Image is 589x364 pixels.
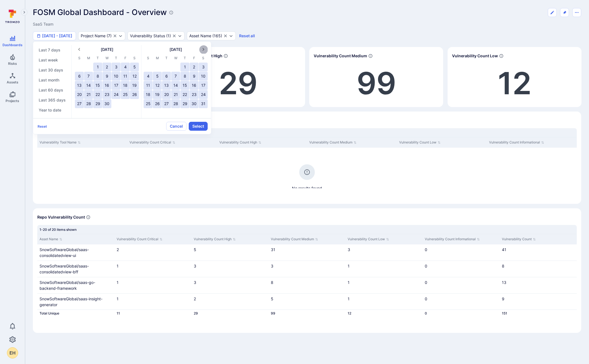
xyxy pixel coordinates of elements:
button: May 13, 2025 [162,81,171,90]
button: Apr 17, 2025 [112,81,121,90]
button: May 27, 2025 [162,99,171,108]
button: Apr 9, 2025 [102,72,111,81]
button: May 5, 2025 [153,72,162,81]
button: May 9, 2025 [190,72,198,81]
button: Next month [199,45,208,54]
button: Apr 22, 2025 [93,90,102,99]
span: S [130,54,139,63]
button: Apr 29, 2025 [93,99,102,108]
button: Apr 11, 2025 [121,72,130,81]
button: May 25, 2025 [144,99,153,108]
button: May 31, 2025 [199,99,208,108]
button: May 12, 2025 [153,81,162,90]
span: S [75,54,84,63]
button: May 8, 2025 [180,72,189,81]
button: May 22, 2025 [180,90,189,99]
button: May 10, 2025 [199,72,208,81]
button: May 14, 2025 [171,81,180,90]
button: May 16, 2025 [190,81,198,90]
button: May 11, 2025 [144,81,153,90]
button: Reset [36,124,48,128]
button: Apr 30, 2025 [102,99,111,108]
button: Apr 14, 2025 [84,81,93,90]
button: Apr 23, 2025 [102,90,111,99]
button: May 24, 2025 [199,90,208,99]
button: Apr 28, 2025 [84,99,93,108]
button: Apr 1, 2025 [93,63,102,71]
button: Apr 24, 2025 [112,90,121,99]
span: T [162,54,171,63]
span: [DATE] [101,47,113,52]
button: Apr 2, 2025 [102,63,111,71]
button: Last 7 days [36,45,68,55]
button: May 30, 2025 [190,99,198,108]
button: May 26, 2025 [153,99,162,108]
button: Select [189,122,208,131]
button: Apr 5, 2025 [130,63,139,71]
span: S [144,54,153,63]
button: Apr 13, 2025 [75,81,84,90]
button: May 19, 2025 [153,90,162,99]
span: M [84,54,93,63]
span: T [93,54,102,63]
button: May 28, 2025 [171,99,180,108]
button: Last week [36,55,68,65]
span: T [112,54,121,63]
button: Apr 4, 2025 [121,63,130,71]
button: Apr 16, 2025 [102,81,111,90]
button: Apr 7, 2025 [84,72,93,81]
button: Previous month [75,45,84,54]
span: W [102,54,111,63]
button: May 21, 2025 [171,90,180,99]
button: Last month [36,75,68,85]
button: Apr 19, 2025 [130,81,139,90]
button: May 1, 2025 [180,63,189,71]
button: Apr 8, 2025 [93,72,102,81]
button: May 20, 2025 [162,90,171,99]
button: Apr 15, 2025 [93,81,102,90]
button: Apr 3, 2025 [112,63,121,71]
button: Apr 21, 2025 [84,90,93,99]
span: T [180,54,189,63]
span: F [121,54,130,63]
button: Last 365 days [36,95,68,105]
button: Apr 12, 2025 [130,72,139,81]
span: [DATE] [170,47,182,52]
button: Apr 18, 2025 [121,81,130,90]
button: Apr 6, 2025 [75,72,84,81]
button: May 2, 2025 [190,63,198,71]
button: Year to date [36,105,68,115]
button: May 18, 2025 [144,90,153,99]
button: Apr 20, 2025 [75,90,84,99]
button: Last 30 days [36,65,68,75]
button: Cancel [166,122,186,131]
span: S [199,54,208,63]
button: Apr 25, 2025 [121,90,130,99]
button: May 15, 2025 [180,81,189,90]
button: May 7, 2025 [171,72,180,81]
span: F [190,54,198,63]
button: May 17, 2025 [199,81,208,90]
button: May 3, 2025 [199,63,208,71]
button: Last 60 days [36,85,68,95]
button: May 23, 2025 [190,90,198,99]
button: May 4, 2025 [144,72,153,81]
button: May 6, 2025 [162,72,171,81]
button: May 29, 2025 [180,99,189,108]
button: Apr 10, 2025 [112,72,121,81]
button: Apr 26, 2025 [130,90,139,99]
span: M [153,54,162,63]
span: W [171,54,180,63]
button: Apr 27, 2025 [75,99,84,108]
